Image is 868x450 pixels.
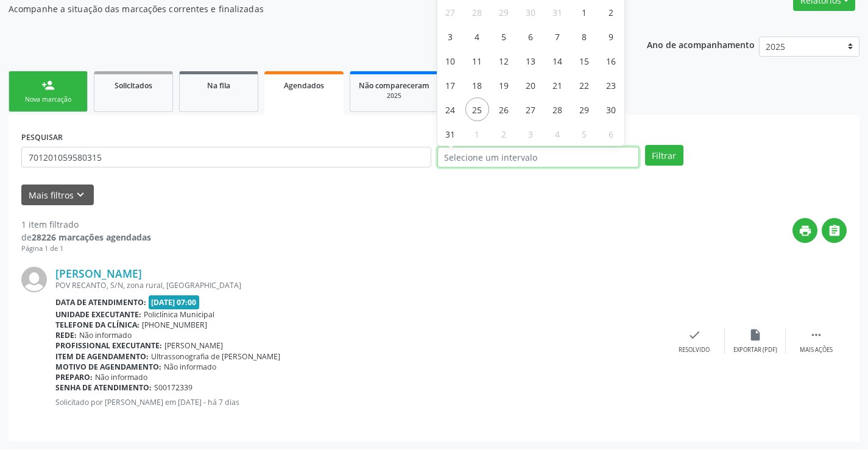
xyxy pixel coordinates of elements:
[95,372,147,382] span: Não informado
[465,122,489,146] span: Setembro 1, 2025
[55,382,152,393] b: Senha de atendimento:
[55,362,161,372] b: Motivo de agendamento:
[18,95,79,104] div: Nova marcação
[492,73,516,97] span: Agosto 19, 2025
[573,73,596,97] span: Agosto 22, 2025
[55,280,664,290] div: POV RECANTO, S/N, zona rural, [GEOGRAPHIC_DATA]
[645,145,683,166] button: Filtrar
[546,49,570,72] span: Agosto 14, 2025
[800,346,833,354] div: Mais ações
[647,37,755,52] p: Ano de acompanhamento
[437,147,639,167] input: Selecione um intervalo
[21,267,47,292] img: img
[21,244,151,254] div: Página 1 de 1
[573,24,596,48] span: Agosto 8, 2025
[546,97,570,121] span: Agosto 28, 2025
[21,185,94,206] button: Mais filtroskeyboard_arrow_down
[55,320,139,330] b: Telefone da clínica:
[21,128,63,147] label: PESQUISAR
[55,330,77,340] b: Rede:
[465,97,489,121] span: Agosto 25, 2025
[439,97,462,121] span: Agosto 24, 2025
[492,24,516,48] span: Agosto 5, 2025
[284,80,324,91] span: Agendados
[546,24,570,48] span: Agosto 7, 2025
[55,309,141,320] b: Unidade executante:
[519,122,543,146] span: Setembro 3, 2025
[573,97,596,121] span: Agosto 29, 2025
[465,49,489,72] span: Agosto 11, 2025
[822,218,847,243] button: 
[828,224,841,237] i: 
[792,218,817,243] button: print
[439,122,462,146] span: Agosto 31, 2025
[519,49,543,72] span: Agosto 13, 2025
[149,295,200,309] span: [DATE] 07:00
[55,297,146,308] b: Data de atendimento:
[599,97,623,121] span: Agosto 30, 2025
[749,328,762,342] i: insert_drive_file
[573,49,596,72] span: Agosto 15, 2025
[733,346,777,354] div: Exportar (PDF)
[41,79,55,92] div: person_add
[154,382,192,393] span: S00172339
[151,351,280,362] span: Ultrassonografia de [PERSON_NAME]
[465,73,489,97] span: Agosto 18, 2025
[599,73,623,97] span: Agosto 23, 2025
[115,80,152,91] span: Solicitados
[546,122,570,146] span: Setembro 4, 2025
[164,362,216,372] span: Não informado
[207,80,230,91] span: Na fila
[55,397,664,407] p: Solicitado por [PERSON_NAME] em [DATE] - há 7 dias
[439,24,462,48] span: Agosto 3, 2025
[9,2,604,15] p: Acompanhe a situação das marcações correntes e finalizadas
[79,330,132,340] span: Não informado
[810,328,823,342] i: 
[492,97,516,121] span: Agosto 26, 2025
[55,340,162,351] b: Profissional executante:
[439,73,462,97] span: Agosto 17, 2025
[142,320,207,330] span: [PHONE_NUMBER]
[32,231,151,243] strong: 28226 marcações agendadas
[519,97,543,121] span: Agosto 27, 2025
[546,73,570,97] span: Agosto 21, 2025
[492,49,516,72] span: Agosto 12, 2025
[573,122,596,146] span: Setembro 5, 2025
[21,218,151,231] div: 1 item filtrado
[144,309,214,320] span: Policlínica Municipal
[359,80,429,91] span: Não compareceram
[55,267,142,280] a: [PERSON_NAME]
[492,122,516,146] span: Setembro 2, 2025
[55,372,93,382] b: Preparo:
[55,351,149,362] b: Item de agendamento:
[519,24,543,48] span: Agosto 6, 2025
[679,346,710,354] div: Resolvido
[688,328,701,342] i: check
[21,147,431,167] input: Nome, CNS
[359,91,429,100] div: 2025
[599,122,623,146] span: Setembro 6, 2025
[599,49,623,72] span: Agosto 16, 2025
[599,24,623,48] span: Agosto 9, 2025
[21,231,151,244] div: de
[439,49,462,72] span: Agosto 10, 2025
[799,224,812,237] i: print
[519,73,543,97] span: Agosto 20, 2025
[74,188,87,202] i: keyboard_arrow_down
[465,24,489,48] span: Agosto 4, 2025
[164,340,223,351] span: [PERSON_NAME]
